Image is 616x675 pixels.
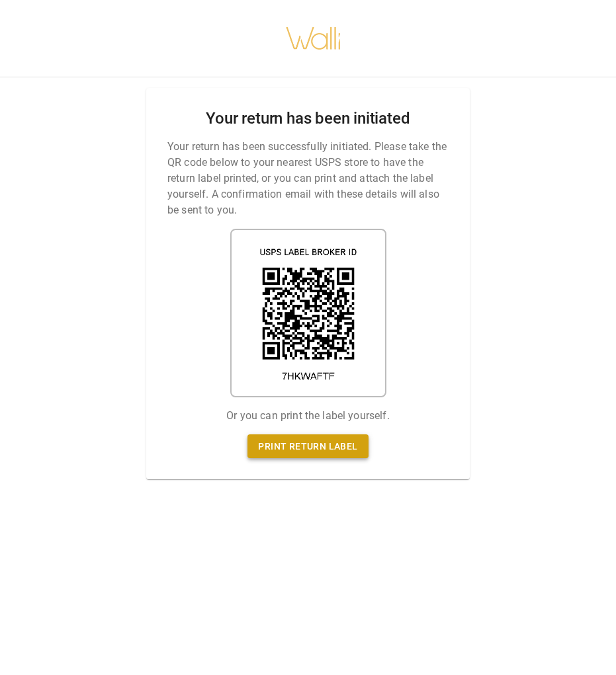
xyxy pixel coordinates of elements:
img: walli-inc.myshopify.com [285,10,342,67]
p: Your return has been successfully initiated. Please take the QR code below to your nearest USPS s... [167,139,449,218]
img: shipping label qr code [230,229,386,397]
p: Or you can print the label yourself. [226,408,389,424]
h2: Your return has been initiated [206,109,410,128]
a: Print return label [247,434,368,459]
